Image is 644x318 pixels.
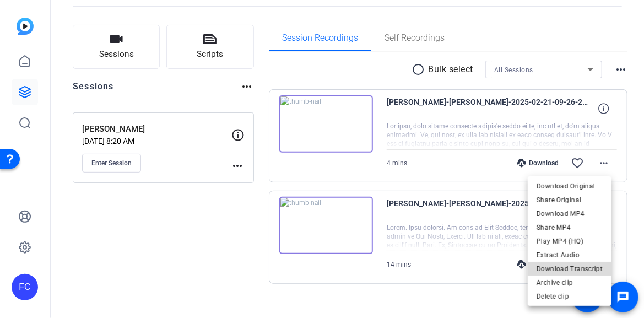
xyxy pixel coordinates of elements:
span: Download Transcript [537,262,603,275]
span: Share MP4 [537,220,603,234]
span: Download MP4 [537,207,603,220]
span: Delete clip [537,289,603,303]
span: Archive clip [537,276,603,289]
span: Play MP4 (HQ) [537,234,603,247]
span: Download Original [537,179,603,192]
span: Share Original [537,193,603,206]
span: Extract Audio [537,248,603,261]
